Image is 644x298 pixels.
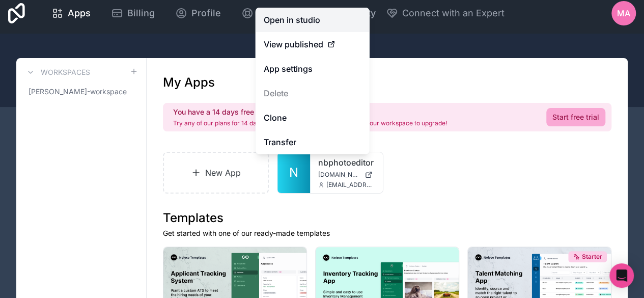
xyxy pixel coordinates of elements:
button: Connect with an Expert [386,6,505,20]
a: App settings [256,57,370,81]
span: [DOMAIN_NAME] [318,171,360,179]
span: Profile [191,6,221,20]
a: N [277,152,310,193]
a: Guides [233,2,297,24]
span: Apps [68,6,91,20]
a: Open in studio [256,8,370,32]
a: Profile [167,2,229,24]
a: Start free trial [546,108,605,126]
span: Starter [582,253,602,261]
a: [PERSON_NAME]-workspace [24,83,138,101]
span: Guides [258,6,289,20]
p: Get started with one of our ready-made templates [163,228,611,238]
span: Billing [127,6,155,20]
button: Delete [256,81,370,105]
div: Open Intercom Messenger [609,263,634,288]
h2: You have a 14 days free trial, on [GEOGRAPHIC_DATA]. [173,107,447,117]
p: Try any of our plans for 14 days for free. Go to the billing settings of your workspace to upgrade! [173,119,447,127]
a: [DOMAIN_NAME] [318,171,374,179]
span: Community [325,6,376,20]
a: Workspaces [24,66,90,78]
span: N [289,165,298,181]
a: Apps [43,2,99,24]
a: New App [163,152,269,194]
span: [PERSON_NAME]-workspace [29,87,127,97]
a: nbphotoeditor [318,156,374,169]
h3: Workspaces [41,67,90,77]
a: View published [256,32,370,57]
h1: Templates [163,210,611,226]
h1: My Apps [163,74,215,91]
a: Billing [103,2,163,24]
a: Clone [256,105,370,130]
span: View published [264,38,323,50]
span: Connect with an Expert [402,6,505,20]
a: Community [301,2,384,24]
span: [EMAIL_ADDRESS][DOMAIN_NAME] [326,181,374,189]
span: ma [617,7,630,19]
a: Transfer [256,130,370,154]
